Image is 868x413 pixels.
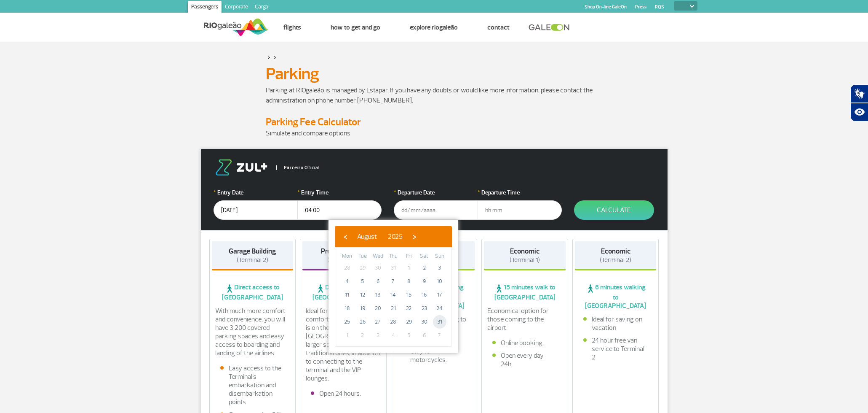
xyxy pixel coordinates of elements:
[371,329,385,342] span: 3
[229,247,276,256] strong: Garage Building
[356,275,369,288] span: 5
[600,256,631,264] span: (Terminal 2)
[410,23,458,32] a: Explore RIOgaleão
[340,261,354,275] span: 28
[340,315,354,329] span: 25
[212,283,294,302] span: Direct access to [GEOGRAPHIC_DATA]
[387,261,400,275] span: 31
[339,230,352,243] button: ‹
[297,188,382,197] label: Entry Time
[432,252,447,261] th: weekday
[356,288,369,302] span: 12
[394,188,478,197] label: Departure Date
[635,4,646,10] a: Press
[276,165,320,170] span: Parceiro Oficial
[417,315,431,329] span: 30
[386,252,401,261] th: weekday
[492,351,557,368] li: Open every day, 24h.
[331,23,380,32] a: How to get and go
[387,288,400,302] span: 14
[371,302,385,315] span: 20
[340,275,354,288] span: 4
[417,288,431,302] span: 16
[267,52,270,62] a: >
[266,116,603,128] h4: Parking Fee Calculator
[297,200,382,220] input: hh:mm
[601,247,630,256] strong: Economic
[402,288,416,302] span: 15
[329,220,458,353] bs-datepicker-container: calendar
[357,232,377,241] span: August
[274,52,277,62] a: >
[402,261,416,275] span: 1
[340,302,354,315] span: 18
[214,159,269,175] img: logo-zul.png
[311,389,376,398] li: Open 24 hours.
[371,315,385,329] span: 27
[492,339,557,347] li: Online booking.
[433,315,446,329] span: 31
[352,230,382,243] button: August
[387,329,400,342] span: 4
[850,84,868,121] div: Plugin de acessibilidade da Hand Talk.
[394,200,478,220] input: dd/mm/aaaa
[433,261,446,275] span: 3
[356,329,369,342] span: 2
[387,275,400,288] span: 7
[433,288,446,302] span: 17
[478,200,562,220] input: hh:mm
[583,315,648,332] li: Ideal for saving on vacation
[433,302,446,315] span: 24
[417,302,431,315] span: 23
[321,247,365,256] strong: Premium Floor
[283,23,301,32] a: Flights
[484,283,566,302] span: 15 minutes walk to [GEOGRAPHIC_DATA]
[510,247,539,256] strong: Economic
[222,1,251,14] a: Corporate
[387,315,400,329] span: 28
[388,232,403,241] span: 2025
[306,307,381,383] p: Ideal for those who want comfort and practicality. It is on the floor of [GEOGRAPHIC_DATA], has l...
[487,307,562,332] p: Economical option for those coming to the airport.
[356,261,369,275] span: 29
[188,1,222,14] a: Passengers
[340,288,354,302] span: 11
[655,4,664,10] a: RQS
[417,275,431,288] span: 9
[302,283,384,302] span: Direct access to [GEOGRAPHIC_DATA]
[408,230,421,243] button: ›
[340,329,354,342] span: 1
[371,288,385,302] span: 13
[850,84,868,103] button: Abrir tradutor de língua de sinais.
[585,4,627,10] a: Shop On-line GaleOn
[266,67,603,81] h1: Parking
[371,261,385,275] span: 30
[417,261,431,275] span: 2
[583,336,648,362] li: 24 hour free van service to Terminal 2
[402,315,416,329] span: 29
[251,1,272,14] a: Cargo
[220,364,285,406] li: Easy access to the Terminal's embarkation and disembarkation points
[402,347,467,364] li: Only for motorcycles.
[402,329,416,342] span: 5
[356,302,369,315] span: 19
[433,275,446,288] span: 10
[214,188,298,197] label: Entry Date
[433,329,446,342] span: 7
[370,252,386,261] th: weekday
[401,252,417,261] th: weekday
[850,103,868,121] button: Abrir recursos assistivos.
[214,200,298,220] input: dd/mm/aaaa
[215,307,290,357] p: With much more comfort and convenience, you will have 3,200 covered parking spaces and easy acces...
[387,302,400,315] span: 21
[339,231,421,240] bs-datepicker-navigation-view: ​ ​ ​
[371,275,385,288] span: 6
[402,275,416,288] span: 8
[355,252,371,261] th: weekday
[339,252,355,261] th: weekday
[402,302,416,315] span: 22
[327,256,359,264] span: (Terminal 2)
[266,128,603,138] p: Simulate and compare options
